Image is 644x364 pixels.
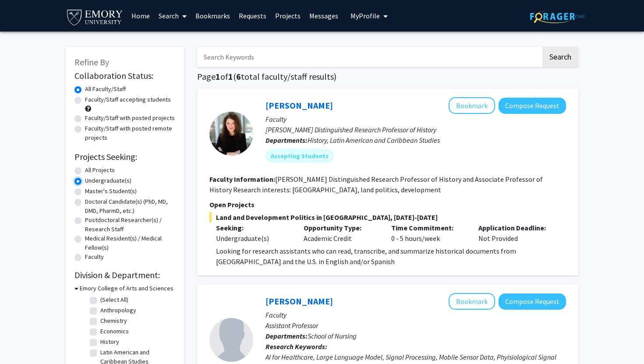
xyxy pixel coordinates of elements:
label: Faculty [85,252,104,262]
button: Search [542,47,578,67]
b: Faculty Information: [209,175,275,184]
p: Application Deadline: [478,223,553,233]
div: Undergraduate(s) [216,233,290,244]
label: Economics [100,327,129,336]
h3: Emory College of Arts and Sciences [80,284,173,293]
a: [PERSON_NAME] [265,100,333,111]
span: 6 [236,71,241,82]
span: 1 [216,71,220,82]
label: (Select All) [100,295,128,304]
img: ForagerOne Logo [530,10,585,23]
b: Departments: [265,332,308,340]
p: Faculty [265,310,566,320]
label: Undergraduate(s) [85,176,131,185]
span: My Profile [350,11,380,20]
label: Doctoral Candidate(s) (PhD, MD, DMD, PharmD, etc.) [85,197,175,216]
a: Requests [234,0,271,31]
h2: Division & Department: [74,270,175,280]
label: History [100,337,119,346]
label: Anthropology [100,306,136,315]
h1: Page of ( total faculty/staff results) [197,71,578,82]
b: Departments: [265,136,308,145]
a: Messages [305,0,343,31]
h2: Collaboration Status: [74,71,175,81]
b: Research Keywords: [265,342,327,351]
a: [PERSON_NAME] [265,296,333,307]
label: Chemistry [100,316,127,325]
mat-chip: Accepting Students [265,149,334,163]
p: Faculty [265,114,566,124]
span: Refine By [74,57,109,67]
iframe: Chat [7,325,37,357]
a: Search [154,0,191,31]
a: Projects [271,0,305,31]
label: Master's Student(s) [85,187,137,196]
label: Postdoctoral Researcher(s) / Research Staff [85,216,175,234]
p: Open Projects [209,199,566,210]
label: Faculty/Staff with posted projects [85,113,175,123]
span: Land and Development Politics in [GEOGRAPHIC_DATA], [DATE]-[DATE] [209,212,566,223]
button: Compose Request to Runze Yan [499,293,566,310]
div: Academic Credit [297,223,385,244]
a: Bookmarks [191,0,234,31]
p: Seeking: [216,223,290,233]
p: Assistant Professor [265,320,566,331]
span: History, Latin American and Caribbean Studies [308,136,440,145]
fg-read-more: [PERSON_NAME] Distinguished Research Professor of History and Associate Professor of History Rese... [209,175,543,194]
h2: Projects Seeking: [74,152,175,162]
div: Not Provided [472,223,559,244]
input: Search Keywords [197,47,541,67]
div: AI for Healthcare, Large Language Model, Signal Processing, Mobile Sensor Data, Phyisiological Si... [265,352,566,362]
button: Add Adriana Chira to Bookmarks [449,97,495,114]
div: 0 - 5 hours/week [385,223,472,244]
p: Looking for research assistants who can read, transcribe, and summarize historical documents from... [216,246,566,267]
label: Faculty/Staff with posted remote projects [85,124,175,142]
span: 1 [228,71,233,82]
a: Home [127,0,154,31]
p: [PERSON_NAME] Distinguished Research Professor of History [265,124,566,135]
label: All Faculty/Staff [85,85,126,94]
span: School of Nursing [308,332,357,340]
p: Opportunity Type: [304,223,378,233]
p: Time Commitment: [391,223,466,233]
img: Emory University Logo [66,7,124,27]
label: All Projects [85,166,115,175]
button: Add Runze Yan to Bookmarks [449,293,495,310]
label: Faculty/Staff accepting students [85,95,171,104]
button: Compose Request to Adriana Chira [499,98,566,114]
label: Medical Resident(s) / Medical Fellow(s) [85,234,175,252]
